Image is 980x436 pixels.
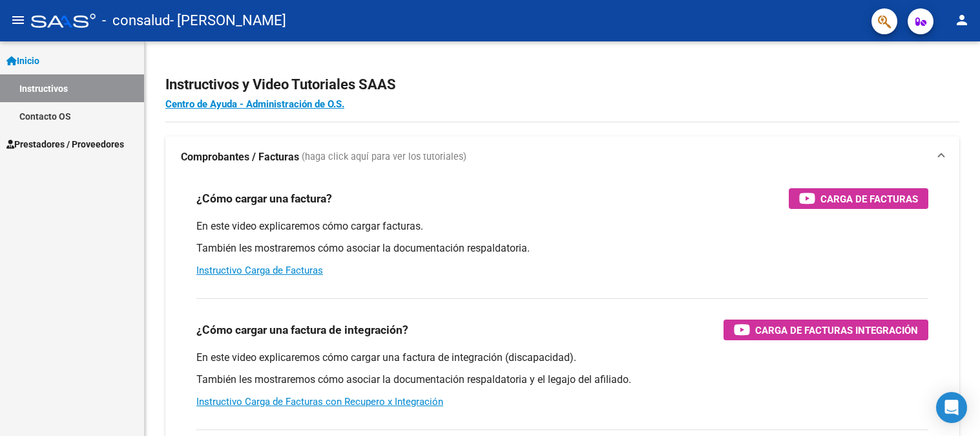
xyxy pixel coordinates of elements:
button: Carga de Facturas [789,188,928,209]
h3: ¿Cómo cargar una factura de integración? [196,321,408,339]
mat-expansion-panel-header: Comprobantes / Facturas (haga click aquí para ver los tutoriales) [165,136,959,178]
a: Instructivo Carga de Facturas con Recupero x Integración [196,396,443,408]
div: Open Intercom Messenger [936,392,967,423]
button: Carga de Facturas Integración [724,320,928,340]
p: También les mostraremos cómo asociar la documentación respaldatoria. [196,241,928,256]
a: Centro de Ayuda - Administración de O.S. [165,98,344,110]
p: En este video explicaremos cómo cargar facturas. [196,219,928,234]
mat-icon: menu [10,12,26,28]
span: - [PERSON_NAME] [170,6,286,35]
p: También les mostraremos cómo asociar la documentación respaldatoria y el legajo del afiliado. [196,373,928,387]
span: - consalud [102,6,170,35]
a: Instructivo Carga de Facturas [196,265,323,276]
strong: Comprobantes / Facturas [181,150,299,164]
mat-icon: person [954,12,970,28]
p: En este video explicaremos cómo cargar una factura de integración (discapacidad). [196,351,928,365]
span: (haga click aquí para ver los tutoriales) [302,150,466,164]
span: Carga de Facturas [820,191,918,207]
span: Carga de Facturas Integración [755,322,918,338]
span: Inicio [6,54,39,68]
h3: ¿Cómo cargar una factura? [196,190,332,208]
span: Prestadores / Proveedores [6,137,124,151]
h2: Instructivos y Video Tutoriales SAAS [165,72,959,97]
